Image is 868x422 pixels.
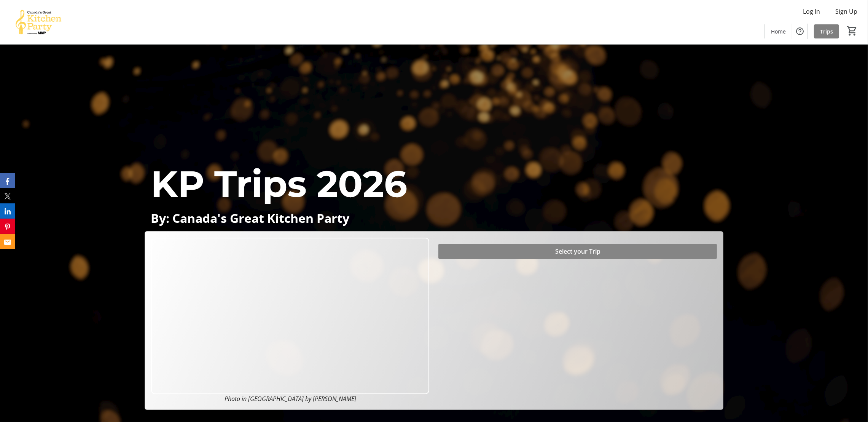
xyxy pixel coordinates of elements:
a: Trips [814,24,839,38]
img: Canada’s Great Kitchen Party's Logo [5,3,72,41]
img: Campaign CTA Media Photo [151,238,429,394]
span: Sign Up [835,7,857,16]
button: Sign Up [829,5,863,18]
em: Photo in [GEOGRAPHIC_DATA] by [PERSON_NAME] [225,395,356,403]
button: Select your Trip [438,244,717,259]
span: Trips [820,27,833,35]
button: Log In [797,5,826,18]
span: Log In [803,7,820,16]
button: Cart [845,24,859,38]
a: Home [765,24,792,38]
span: Home [771,27,786,35]
span: KP Trips 2026 [151,161,407,206]
span: Select your Trip [555,247,600,256]
button: Help [792,24,807,39]
p: By: Canada's Great Kitchen Party [151,211,717,225]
